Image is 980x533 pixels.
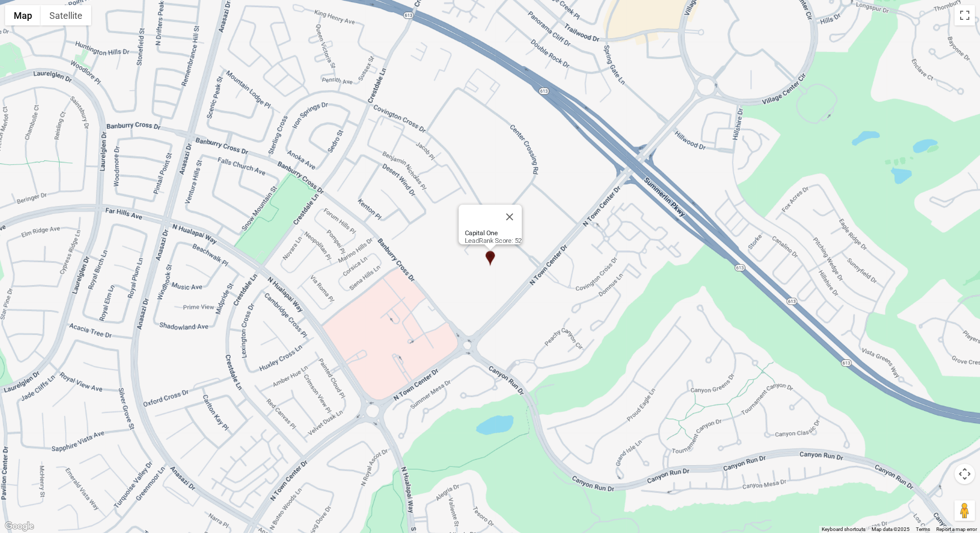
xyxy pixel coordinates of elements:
[497,205,522,229] button: Close
[916,526,930,532] a: Terms
[872,526,910,532] span: Map data ©2025
[465,229,522,244] div: LeadRank Score: 52
[485,250,495,267] div: Capital One
[465,229,498,237] b: Capital One
[955,464,975,484] button: Map camera controls
[955,500,975,521] button: Drag Pegman onto the map to open Street View
[822,526,865,533] button: Keyboard shortcuts
[936,526,977,532] a: Report a map error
